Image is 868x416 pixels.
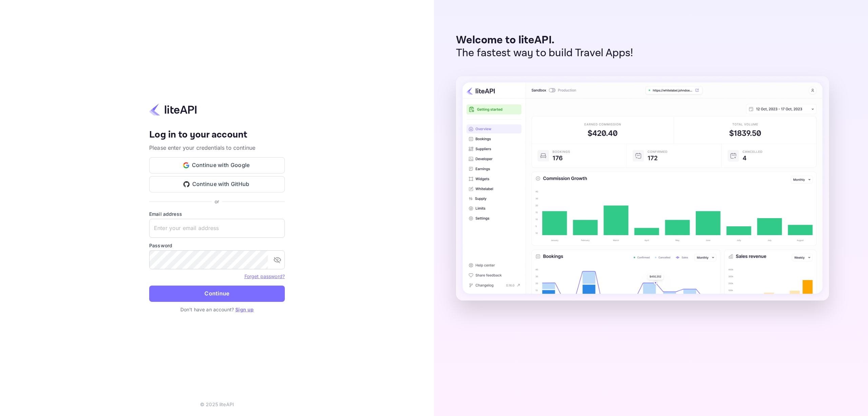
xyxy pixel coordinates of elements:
a: Sign up [235,307,254,312]
p: Don't have an account? [149,306,285,313]
p: or [215,198,219,205]
label: Password [149,242,285,249]
button: toggle password visibility [271,253,284,267]
p: Please enter your credentials to continue [149,144,285,152]
p: The fastest way to build Travel Apps! [456,47,633,60]
input: Enter your email address [149,219,285,238]
p: Welcome to liteAPI. [456,34,633,47]
button: Continue with GitHub [149,176,285,192]
p: © 2025 liteAPI [200,401,234,408]
img: liteAPI Dashboard Preview [456,76,829,300]
a: Forget password? [244,273,285,279]
button: Continue [149,286,285,302]
button: Continue with Google [149,157,285,173]
label: Email address [149,210,285,217]
img: liteapi [149,103,197,116]
h4: Log in to your account [149,129,285,141]
a: Forget password? [244,273,285,279]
